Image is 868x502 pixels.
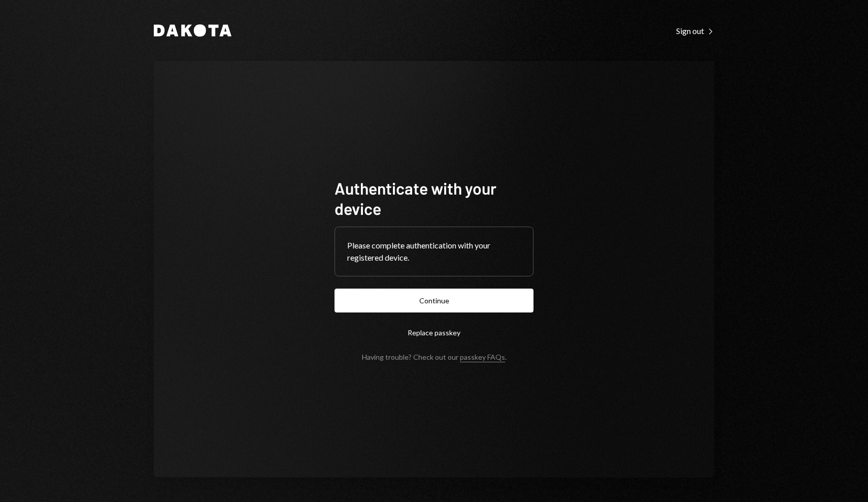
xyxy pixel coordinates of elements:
[676,25,714,36] a: Sign out
[676,26,714,36] div: Sign out
[335,178,533,218] h1: Authenticate with your device
[362,353,507,361] div: Having trouble? Check out our .
[460,353,505,362] a: passkey FAQs
[347,239,521,264] div: Please complete authentication with your registered device.
[335,321,533,344] button: Replace passkey
[335,289,533,312] button: Continue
